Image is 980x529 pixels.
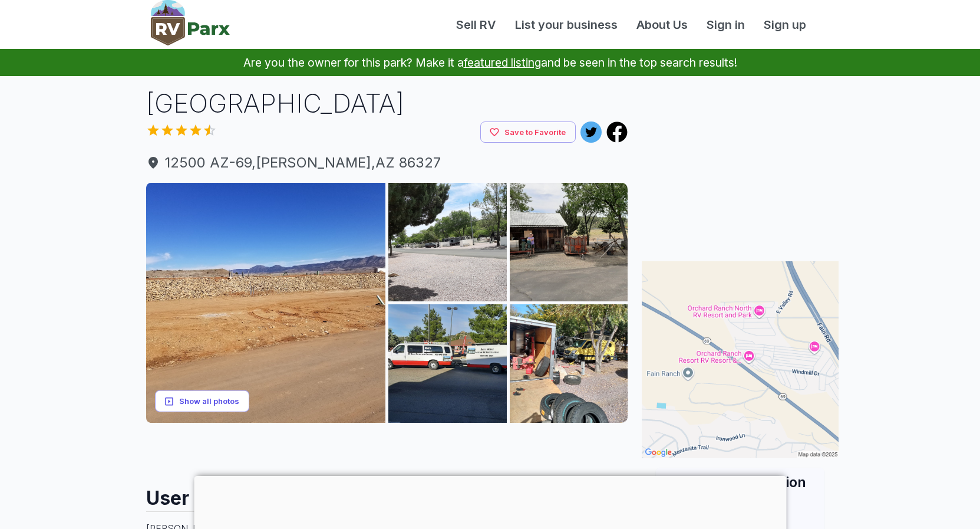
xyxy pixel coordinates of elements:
iframe: Advertisement [642,86,839,233]
img: AAcXr8pjKvvJpszw1lIg1YkVtaobtR-P5-gVL86blOGGZg44f0LNtuZ0arVUQCF7IlvcgfhRq6Qf9IPoAseD7WMRSeVd-8HYx... [388,183,507,301]
img: AAcXr8oSawiaTirJTDQLchsES2tEz0KP_K7GUJ8cNFF5YtPBJeWcBptlT7l6G_K9MB84dYwmtYs6dPjueWpYLThsLt6YOevmO... [146,183,386,423]
a: 12500 AZ-69,[PERSON_NAME],AZ 86327 [146,152,628,173]
a: Sell RV [447,16,506,34]
h2: User Reviews [146,476,628,511]
iframe: Advertisement [146,423,628,476]
img: AAcXr8prZi0F9H6AJcKL5OXZTc3gCOMV3OBRqfInI1rzlV6XqjO78Q0imEibUfWzQeRjKCWKAiLr5ZefWrib0eVk-Bd_Q3Yxc... [510,304,628,423]
button: Save to Favorite [480,121,576,143]
a: Sign up [754,16,816,34]
a: Sign in [697,16,754,34]
a: featured listing [464,55,541,70]
img: AAcXr8r1SonuA6lA5_4S7JZEPfpkY-nYsuF0Y30i3W_ELRQUMDOLB0lVtdpbVcMejOG9tzqInrHXVY5bAWM4-BltAitKQQDcb... [510,183,628,301]
span: 12500 AZ-69 , [PERSON_NAME] , AZ 86327 [146,152,628,173]
button: Show all photos [155,390,249,412]
h1: [GEOGRAPHIC_DATA] [146,86,628,121]
img: Map for Orchard ranch rv park [642,261,839,458]
p: Are you the owner for this park? Make it a and be seen in the top search results! [14,49,966,76]
a: List your business [506,16,627,34]
a: About Us [627,16,697,34]
img: AAcXr8p-Ri3yPArYI8_Y0RWleIx4DshbWwO8GUqYfhSkP26ibwi2chwjiTMYQqnqj4YqAVpY6MeeOY_Q91KP6cEg3cXiSikQH... [388,304,507,423]
h2: Contact information [670,472,810,492]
